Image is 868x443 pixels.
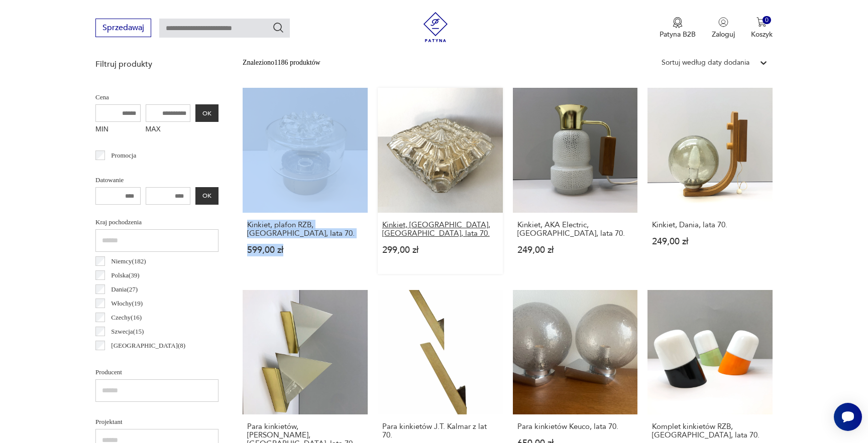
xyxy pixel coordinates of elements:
[111,256,146,267] p: Niemcy ( 182 )
[660,17,696,39] button: Patyna B2B
[111,340,185,351] p: [GEOGRAPHIC_DATA] ( 8 )
[111,284,138,295] p: Dania ( 27 )
[95,59,219,70] p: Filtruj produkty
[718,17,728,27] img: Ikonka użytkownika
[517,246,633,254] p: 249,00 zł
[382,221,498,238] h3: Kinkiet, [GEOGRAPHIC_DATA], [GEOGRAPHIC_DATA], lata 70.
[247,246,363,254] p: 599,00 zł
[111,150,136,161] p: Promocja
[382,422,498,439] h3: Para kinkietów J.T. Kalmar z lat 70.
[756,17,767,27] img: Ikona koszyka
[111,312,142,323] p: Czechy ( 16 )
[111,270,139,281] p: Polska ( 39 )
[95,175,219,186] p: Datowanie
[660,17,696,39] a: Ikona medaluPatyna B2B
[652,422,768,439] h3: Komplet kinkietów RZB, [GEOGRAPHIC_DATA], lata 70.
[95,367,219,378] p: Producent
[673,17,683,28] img: Ikona medalu
[243,57,320,68] div: Znaleziono 1186 produktów
[195,187,219,205] button: OK
[95,122,141,138] label: MIN
[111,326,144,337] p: Szwecja ( 15 )
[763,16,771,25] div: 0
[834,403,862,431] iframe: Smartsupp widget button
[652,221,768,229] h3: Kinkiet, Dania, lata 70.
[95,25,151,32] a: Sprzedawaj
[712,17,735,39] button: Zaloguj
[243,88,368,274] a: Kinkiet, plafon RZB, Niemcy, lata 70.Kinkiet, plafon RZB, [GEOGRAPHIC_DATA], lata 70.599,00 zł
[647,88,773,274] a: Kinkiet, Dania, lata 70.Kinkiet, Dania, lata 70.249,00 zł
[146,122,191,138] label: MAX
[272,22,284,34] button: Szukaj
[652,237,768,246] p: 249,00 zł
[751,17,773,39] button: 0Koszyk
[111,298,143,309] p: Włochy ( 19 )
[660,30,696,39] p: Patyna B2B
[517,422,633,431] h3: Para kinkietów Keuco, lata 70.
[420,12,451,42] img: Patyna - sklep z meblami i dekoracjami vintage
[195,104,219,122] button: OK
[382,246,498,254] p: 299,00 zł
[378,88,503,274] a: Kinkiet, Plafon, Niemcy, lata 70.Kinkiet, [GEOGRAPHIC_DATA], [GEOGRAPHIC_DATA], lata 70.299,00 zł
[247,221,363,238] h3: Kinkiet, plafon RZB, [GEOGRAPHIC_DATA], lata 70.
[95,92,219,103] p: Cena
[513,88,638,274] a: Kinkiet, AKA Electric, Niemcy, lata 70.Kinkiet, AKA Electric, [GEOGRAPHIC_DATA], lata 70.249,00 zł
[751,30,773,39] p: Koszyk
[517,221,633,238] h3: Kinkiet, AKA Electric, [GEOGRAPHIC_DATA], lata 70.
[712,30,735,39] p: Zaloguj
[111,354,185,365] p: [GEOGRAPHIC_DATA] ( 6 )
[95,19,151,37] button: Sprzedawaj
[95,416,219,427] p: Projektant
[95,217,219,228] p: Kraj pochodzenia
[662,57,749,68] div: Sortuj według daty dodania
